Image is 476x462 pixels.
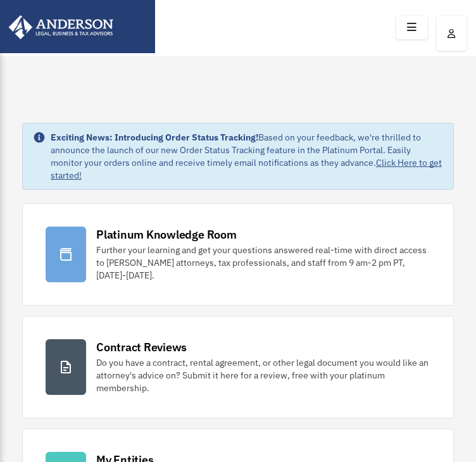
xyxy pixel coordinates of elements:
[96,339,187,355] div: Contract Reviews
[22,316,454,418] a: Contract Reviews Do you have a contract, rental agreement, or other legal document you would like...
[96,244,430,282] div: Further your learning and get your questions answered real-time with direct access to [PERSON_NAM...
[96,356,430,394] div: Do you have a contract, rental agreement, or other legal document you would like an attorney's ad...
[51,132,258,143] strong: Exciting News: Introducing Order Status Tracking!
[51,157,442,181] a: Click Here to get started!
[96,227,237,242] div: Platinum Knowledge Room
[51,131,443,182] div: Based on your feedback, we're thrilled to announce the launch of our new Order Status Tracking fe...
[22,203,454,306] a: Platinum Knowledge Room Further your learning and get your questions answered real-time with dire...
